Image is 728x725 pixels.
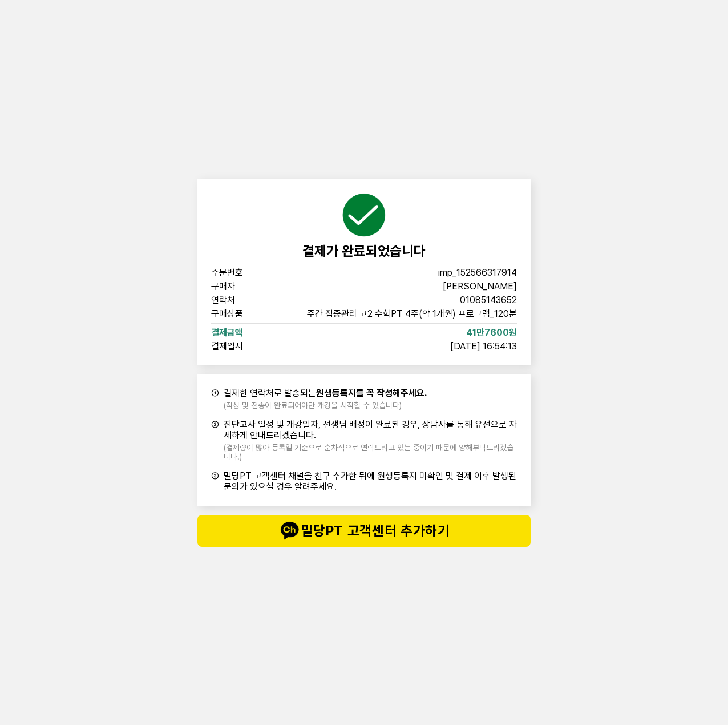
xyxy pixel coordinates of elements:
span: 밀당PT 고객센터 추가하기 [220,519,508,542]
span: 구매상품 [211,309,284,319]
span: ① [211,388,219,410]
span: 결제한 연락처로 발송되는 [224,388,427,398]
span: (결제량이 많아 등록일 기준으로 순차적으로 연락드리고 있는 중이기 때문에 양해부탁드리겠습니다.) [224,443,517,461]
span: 41만7600원 [466,328,517,337]
span: 결제금액 [211,328,284,337]
span: 주간 집중관리 고2 수학PT 4주(약 1개월) 프로그램_120분 [307,309,517,319]
span: 주문번호 [211,268,284,277]
span: 결제가 완료되었습니다 [302,243,426,259]
button: talk밀당PT 고객센터 추가하기 [197,515,531,547]
span: (작성 및 전송이 완료되어야만 개강을 시작할 수 있습니다) [224,401,427,410]
b: 원생등록지를 꼭 작성해주세요. [316,388,427,398]
span: 연락처 [211,296,284,305]
img: talk [278,519,301,542]
img: succeed [341,192,387,238]
span: ② [211,419,219,461]
span: 01085143652 [460,296,517,305]
span: [PERSON_NAME] [443,282,517,291]
span: [DATE] 16:54:13 [450,342,517,351]
span: imp_152566317914 [438,268,517,277]
span: 구매자 [211,282,284,291]
span: 결제일시 [211,342,284,351]
span: 진단고사 일정 및 개강일자, 선생님 배정이 완료된 경우, 상담사를 통해 유선으로 자세하게 안내드리겠습니다. [224,419,517,441]
span: ③ [211,470,219,492]
span: 밀당PT 고객센터 채널을 친구 추가한 뒤에 원생등록지 미확인 및 결제 이후 발생된 문의가 있으실 경우 알려주세요. [224,470,517,492]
